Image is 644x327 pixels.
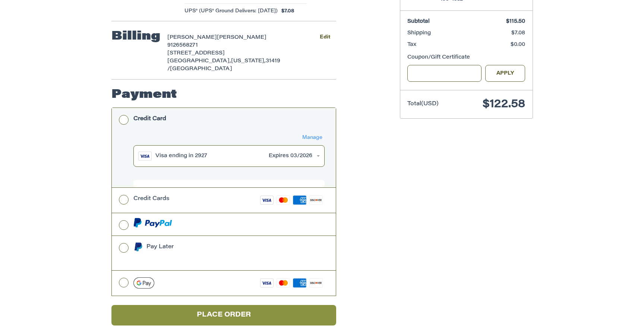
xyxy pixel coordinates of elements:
span: Subtotal [407,19,430,24]
span: [US_STATE], [231,59,266,64]
span: $7.08 [511,31,525,36]
img: Pay Later icon [133,242,143,252]
span: Total (USD) [407,101,439,107]
span: Tax [407,42,416,47]
div: Expires 03/2026 [269,152,312,160]
div: Credit Card [133,113,166,125]
img: PayPal icon [133,218,172,227]
span: $115.50 [506,19,525,24]
input: Gift Certificate or Coupon Code [407,65,482,82]
span: [GEOGRAPHIC_DATA] [170,66,232,72]
span: $122.58 [483,99,525,110]
h2: Payment [111,87,177,102]
img: Google Pay icon [133,277,154,289]
button: Place Order [111,305,336,326]
button: Visa ending in 2927Expires 03/2026 [133,145,325,167]
button: Apply [485,65,525,82]
div: Credit Cards [133,193,170,205]
div: Coupon/Gift Certificate [407,54,525,62]
iframe: PayPal Message 1 [133,254,285,261]
div: Visa ending in 2927 [155,152,265,160]
span: Shipping [407,31,431,36]
button: Manage [300,134,325,142]
span: 9126568271 [167,43,198,48]
span: [PERSON_NAME] [167,35,217,40]
span: 31419 / [167,59,280,72]
h2: Billing [111,29,160,44]
span: [GEOGRAPHIC_DATA], [167,59,231,64]
span: $7.08 [278,7,294,15]
span: $0.00 [511,42,525,47]
span: UPS® (UPS® Ground Delivers: [DATE]) [184,7,278,15]
button: Edit [314,32,336,43]
span: [STREET_ADDRESS] [167,51,225,56]
span: [PERSON_NAME] [217,35,266,40]
div: Pay Later [146,241,285,253]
